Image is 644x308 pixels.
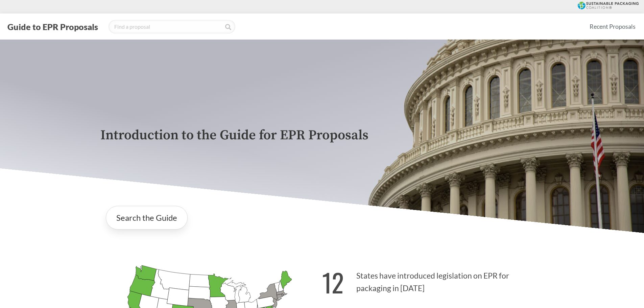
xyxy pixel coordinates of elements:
[106,206,188,230] a: Search the Guide
[109,20,235,33] input: Find a proposal
[100,128,544,143] p: Introduction to the Guide for EPR Proposals
[322,263,344,301] strong: 12
[322,259,544,301] p: States have introduced legislation on EPR for packaging in [DATE]
[587,19,639,34] a: Recent Proposals
[5,21,100,32] button: Guide to EPR Proposals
